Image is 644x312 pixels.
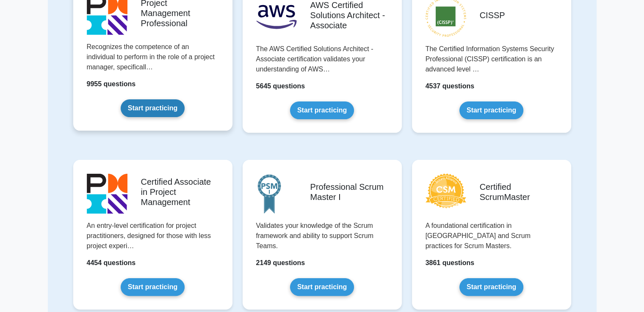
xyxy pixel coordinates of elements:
a: Start practicing [121,278,185,296]
a: Start practicing [290,278,354,296]
a: Start practicing [290,101,354,119]
a: Start practicing [121,99,185,117]
a: Start practicing [459,278,523,296]
a: Start practicing [459,101,523,119]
